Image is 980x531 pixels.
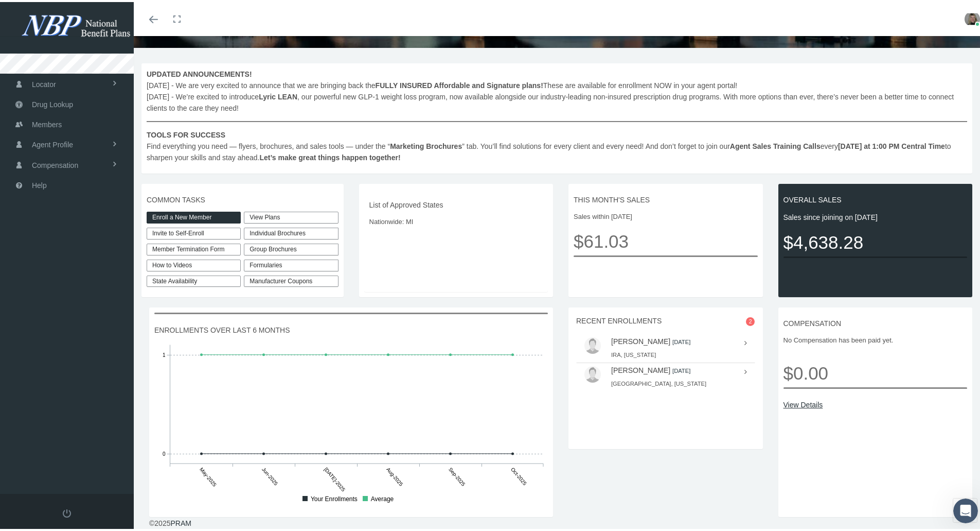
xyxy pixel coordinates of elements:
[584,364,601,381] img: user-placeholder.jpg
[783,192,968,203] span: OVERALL SALES
[244,226,338,237] div: Individual Brochures
[147,192,338,203] span: COMMON TASKS
[32,73,56,92] span: Locator
[783,316,968,327] span: COMPENSATION
[965,9,980,25] img: S_Profile_Picture_3075.JPG
[147,226,241,237] a: Invite to Self-Enroll
[783,333,968,344] span: No Compensation has been paid yet.
[783,210,968,221] span: Sales since joining on [DATE]
[611,335,670,344] a: [PERSON_NAME]
[147,68,252,76] b: UPDATED ANNOUNCEMENTS!
[32,174,47,193] span: Help
[574,225,758,253] span: $61.03
[147,258,241,269] a: How to Videos
[244,210,338,221] a: View Plans
[746,315,755,324] span: 2
[244,242,338,253] div: Group Brochures
[244,258,338,269] div: Formularies
[611,350,656,356] small: IRA, [US_STATE]
[147,129,225,137] b: TOOLS FOR SUCCESS
[32,93,73,112] span: Drug Lookup
[147,66,967,161] span: [DATE] - We are very excited to announce that we are bringing back the These are available for en...
[390,140,462,148] b: Marketing Brochures
[163,350,166,356] tspan: 1
[369,215,543,225] span: Nationwide: MI
[259,151,400,160] b: Let’s make great things happen together!
[32,113,62,132] span: Members
[574,192,758,203] span: THIS MONTH'S SALES
[261,465,279,485] tspan: Jun-2025
[510,465,528,485] tspan: Oct-2025
[385,465,404,486] tspan: Aug-2025
[323,465,346,491] tspan: [DATE]-2025
[448,465,467,486] tspan: Sep-2025
[953,496,978,521] iframe: Intercom live chat
[783,397,968,408] a: View Details
[149,516,191,527] div: © 2025
[672,337,690,343] small: [DATE]
[783,226,968,254] span: $4,638.28
[576,315,662,323] span: RECENT ENROLLMENTS
[259,91,297,99] b: Lyric LEAN
[163,449,166,455] tspan: 0
[170,517,191,525] a: PRAM
[13,11,137,37] img: NATIONAL BENEFIT PLANS, INC.
[147,210,241,221] a: Enroll a New Member
[574,210,758,220] span: Sales within [DATE]
[154,322,548,334] span: ENROLLMENTS OVER LAST 6 MONTHS
[611,364,670,372] a: [PERSON_NAME]
[147,242,241,253] a: Member Termination Form
[584,335,601,352] img: user-placeholder.jpg
[32,133,73,152] span: Agent Profile
[32,153,78,173] span: Compensation
[838,140,945,148] b: [DATE] at 1:00 PM Central Time
[672,366,690,372] small: [DATE]
[199,465,218,486] tspan: May-2025
[147,273,241,285] a: State Availability
[244,273,338,285] a: Manufacturer Coupons
[730,140,821,148] b: Agent Sales Training Calls
[376,79,543,88] b: FULLY INSURED Affordable and Signature plans!
[783,349,968,385] span: $0.00
[369,197,543,209] span: List of Approved States
[611,379,706,385] small: [GEOGRAPHIC_DATA], [US_STATE]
